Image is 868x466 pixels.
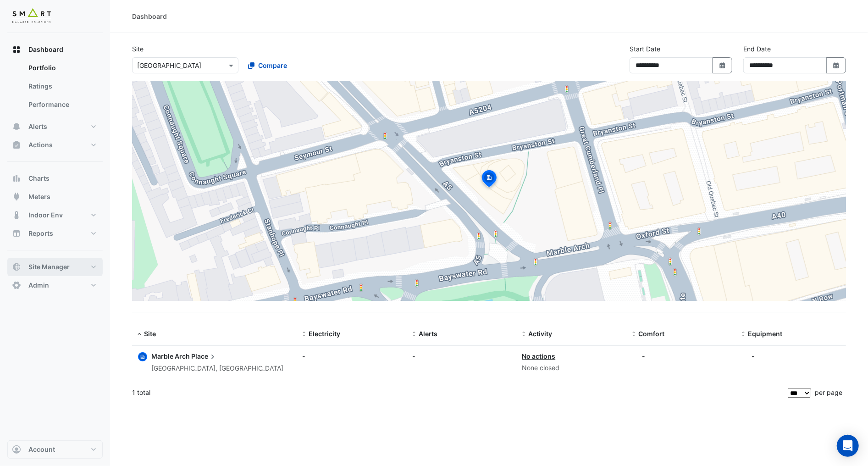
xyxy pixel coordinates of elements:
[7,40,103,59] button: Dashboard
[28,445,55,454] span: Account
[638,330,664,338] span: Comfort
[815,388,842,396] span: per page
[12,281,21,290] app-icon: Admin
[7,117,103,136] button: Alerts
[522,352,555,360] a: No actions
[12,122,21,131] app-icon: Alerts
[151,352,190,360] span: Marble Arch
[7,136,103,154] button: Actions
[12,211,21,220] app-icon: Indoor Env
[151,363,283,374] div: [GEOGRAPHIC_DATA], [GEOGRAPHIC_DATA]
[28,211,63,220] span: Indoor Env
[28,281,49,290] span: Admin
[12,262,21,272] app-icon: Site Manager
[11,7,52,26] img: Company Logo
[12,229,21,238] app-icon: Reports
[7,224,103,243] button: Reports
[144,330,156,338] span: Site
[28,140,53,150] span: Actions
[748,330,782,338] span: Equipment
[28,229,53,238] span: Reports
[21,95,103,114] a: Performance
[302,351,401,361] div: -
[7,276,103,294] button: Admin
[479,169,499,191] img: site-pin-selected.svg
[630,44,660,54] label: Start Date
[132,381,786,404] div: 1 total
[132,44,144,54] label: Site
[7,206,103,224] button: Indoor Env
[242,57,293,73] button: Compare
[419,330,437,338] span: Alerts
[12,174,21,183] app-icon: Charts
[752,351,755,361] div: -
[642,351,645,361] div: -
[7,440,103,459] button: Account
[743,44,771,54] label: End Date
[21,77,103,95] a: Ratings
[28,45,63,54] span: Dashboard
[28,122,47,131] span: Alerts
[309,330,340,338] span: Electricity
[7,169,103,188] button: Charts
[21,59,103,77] a: Portfolio
[837,435,859,457] div: Open Intercom Messenger
[412,351,511,361] div: -
[522,363,621,373] div: None closed
[12,140,21,150] app-icon: Actions
[28,262,70,272] span: Site Manager
[719,61,727,69] fa-icon: Select Date
[7,188,103,206] button: Meters
[12,192,21,201] app-icon: Meters
[7,258,103,276] button: Site Manager
[28,174,50,183] span: Charts
[7,59,103,117] div: Dashboard
[132,11,167,21] div: Dashboard
[191,351,217,361] span: Place
[28,192,50,201] span: Meters
[12,45,21,54] app-icon: Dashboard
[528,330,552,338] span: Activity
[832,61,840,69] fa-icon: Select Date
[258,61,287,70] span: Compare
